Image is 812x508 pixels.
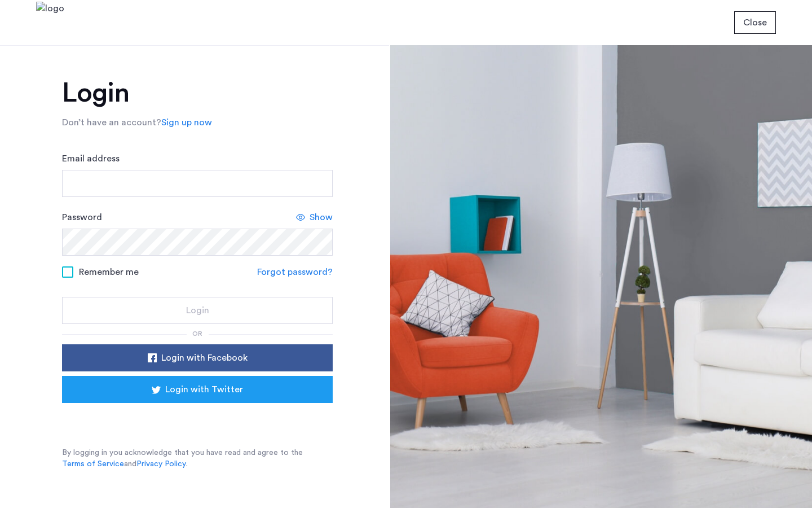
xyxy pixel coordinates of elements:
[62,80,333,107] h1: Login
[310,211,333,224] span: Show
[186,304,209,317] span: Login
[257,265,333,279] a: Forgot password?
[743,16,767,29] span: Close
[62,211,102,224] label: Password
[79,265,139,279] span: Remember me
[136,458,186,470] a: Privacy Policy
[62,344,333,371] button: button
[192,330,202,337] span: or
[62,118,161,127] span: Don’t have an account?
[734,11,776,34] button: button
[161,351,248,365] span: Login with Facebook
[36,2,64,44] img: logo
[62,458,124,470] a: Terms of Service
[62,376,333,403] button: button
[62,447,333,470] p: By logging in you acknowledge that you have read and agree to the and .
[165,383,243,396] span: Login with Twitter
[161,116,212,129] a: Sign up now
[62,297,333,324] button: button
[62,152,120,165] label: Email address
